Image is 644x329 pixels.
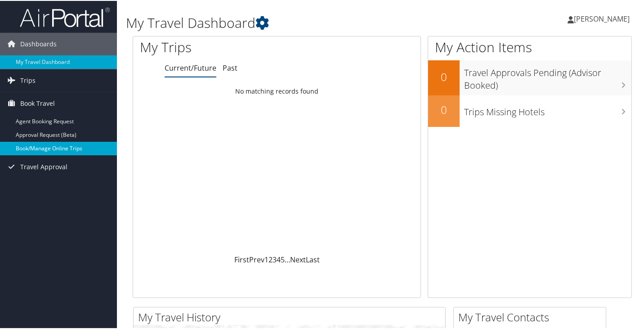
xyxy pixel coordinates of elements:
span: Dashboards [20,32,57,54]
h2: My Travel Contacts [458,309,606,324]
img: airportal-logo.png [20,6,110,27]
h1: My Trips [140,37,294,56]
a: 3 [273,254,277,264]
span: [PERSON_NAME] [574,13,630,23]
h1: My Travel Dashboard [126,13,468,32]
a: 1 [264,254,268,264]
a: Current/Future [165,62,216,72]
span: Travel Approval [20,155,67,177]
a: First [234,254,249,264]
a: Last [306,254,320,264]
td: No matching records found [133,82,420,99]
h3: Trips Missing Hotels [464,100,631,117]
h2: My Travel History [138,309,445,324]
h1: My Action Items [428,37,631,56]
a: 0Travel Approvals Pending (Advisor Booked) [428,59,631,94]
span: … [285,254,290,264]
a: Past [223,62,237,72]
a: 0Trips Missing Hotels [428,95,631,126]
h2: 0 [428,68,460,84]
a: 5 [281,254,285,264]
a: 4 [277,254,281,264]
h3: Travel Approvals Pending (Advisor Booked) [464,61,631,91]
h2: 0 [428,101,460,117]
a: 2 [268,254,273,264]
span: Trips [20,68,36,91]
a: Next [290,254,306,264]
a: Prev [249,254,264,264]
span: Book Travel [20,91,55,114]
a: [PERSON_NAME] [568,5,639,32]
